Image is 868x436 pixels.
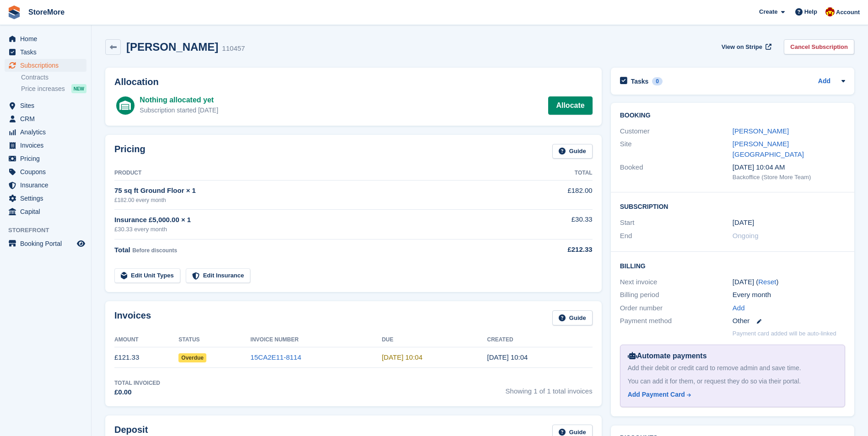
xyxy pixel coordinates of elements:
[620,316,733,326] div: Payment method
[114,196,518,204] div: £182.00 every month
[114,268,180,283] a: Edit Unit Types
[818,76,830,87] a: Add
[114,77,593,87] h2: Allocation
[552,310,593,325] a: Guide
[628,377,837,386] div: You can add it for them, or request they do so via their portal.
[5,179,86,191] a: menu
[20,46,75,58] span: Tasks
[628,363,837,373] div: Add their debit or credit card to remove admin and save time.
[652,77,663,85] div: 0
[20,192,75,205] span: Settings
[518,209,592,239] td: £30.33
[487,353,528,361] time: 2025-09-26 09:04:54 UTC
[114,387,160,398] div: £0.00
[784,39,854,54] a: Cancel Subscription
[114,246,130,254] span: Total
[620,218,733,228] div: Start
[804,7,817,16] span: Help
[620,112,845,119] h2: Booking
[114,310,151,325] h2: Invoices
[114,347,178,368] td: £121.33
[20,32,75,45] span: Home
[620,277,733,287] div: Next invoice
[382,353,422,361] time: 2025-09-27 09:04:54 UTC
[21,85,65,93] span: Price increases
[620,231,733,241] div: End
[620,126,733,137] div: Customer
[114,166,518,181] th: Product
[733,329,836,338] p: Payment card added will be auto-linked
[5,205,86,218] a: menu
[114,144,146,159] h2: Pricing
[548,96,592,115] a: Allocate
[5,192,86,205] a: menu
[733,162,845,173] div: [DATE] 10:04 AM
[250,353,301,361] a: 15CA2E11-8114
[5,46,86,58] a: menu
[628,390,685,399] div: Add Payment Card
[722,43,762,52] span: View on Stripe
[114,379,160,387] div: Total Invoiced
[733,290,845,300] div: Every month
[518,166,592,181] th: Total
[5,32,86,45] a: menu
[20,179,75,191] span: Insurance
[758,278,776,286] a: Reset
[186,268,251,283] a: Edit Insurance
[126,41,218,53] h2: [PERSON_NAME]
[5,165,86,178] a: menu
[71,84,86,93] div: NEW
[8,226,91,235] span: Storefront
[825,7,835,16] img: Store More Team
[20,152,75,165] span: Pricing
[20,59,75,72] span: Subscriptions
[733,316,845,326] div: Other
[140,106,218,115] div: Subscription started [DATE]
[25,5,68,20] a: StoreMore
[178,333,250,347] th: Status
[250,333,382,347] th: Invoice Number
[620,162,733,181] div: Booked
[620,139,733,160] div: Site
[20,99,75,112] span: Sites
[620,202,845,211] h2: Subscription
[620,290,733,300] div: Billing period
[21,73,86,82] a: Contracts
[518,245,592,255] div: £212.33
[114,215,518,225] div: Insurance £5,000.00 × 1
[506,379,593,398] span: Showing 1 of 1 total invoices
[5,59,86,72] a: menu
[222,43,245,54] div: 110457
[628,351,837,362] div: Automate payments
[733,277,845,287] div: [DATE] ( )
[631,77,649,85] h2: Tasks
[20,165,75,178] span: Coupons
[5,237,86,250] a: menu
[140,95,218,106] div: Nothing allocated yet
[733,232,759,239] span: Ongoing
[132,247,177,254] span: Before discounts
[620,261,845,270] h2: Billing
[75,238,86,249] a: Preview store
[628,390,834,399] a: Add Payment Card
[20,126,75,138] span: Analytics
[382,333,487,347] th: Due
[733,173,845,182] div: Backoffice (Store More Team)
[733,303,745,314] a: Add
[178,353,206,362] span: Overdue
[552,144,593,159] a: Guide
[5,99,86,112] a: menu
[5,152,86,165] a: menu
[733,140,804,158] a: [PERSON_NAME][GEOGRAPHIC_DATA]
[733,127,789,135] a: [PERSON_NAME]
[20,205,75,218] span: Capital
[114,333,178,347] th: Amount
[5,112,86,125] a: menu
[518,181,592,209] td: £182.00
[718,39,773,54] a: View on Stripe
[759,7,777,16] span: Create
[114,186,518,196] div: 75 sq ft Ground Floor × 1
[20,237,75,250] span: Booking Portal
[620,303,733,314] div: Order number
[20,139,75,152] span: Invoices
